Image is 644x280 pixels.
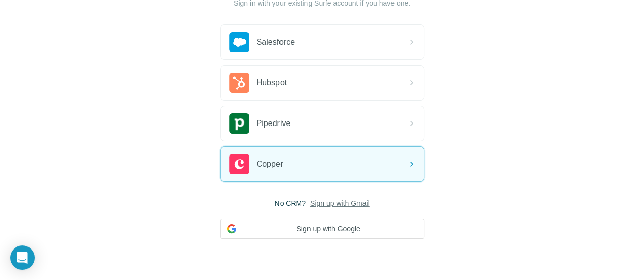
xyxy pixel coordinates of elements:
img: hubspot's logo [229,73,249,93]
span: Salesforce [257,36,295,48]
button: Sign up with Gmail [310,198,370,208]
div: Open Intercom Messenger [10,245,35,270]
img: salesforce's logo [229,32,249,52]
span: No CRM? [274,198,305,208]
span: Hubspot [257,77,287,89]
button: Sign up with Google [220,219,424,239]
span: Pipedrive [257,117,291,130]
img: pipedrive's logo [229,113,249,134]
span: Copper [257,158,283,170]
img: copper's logo [229,154,249,174]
